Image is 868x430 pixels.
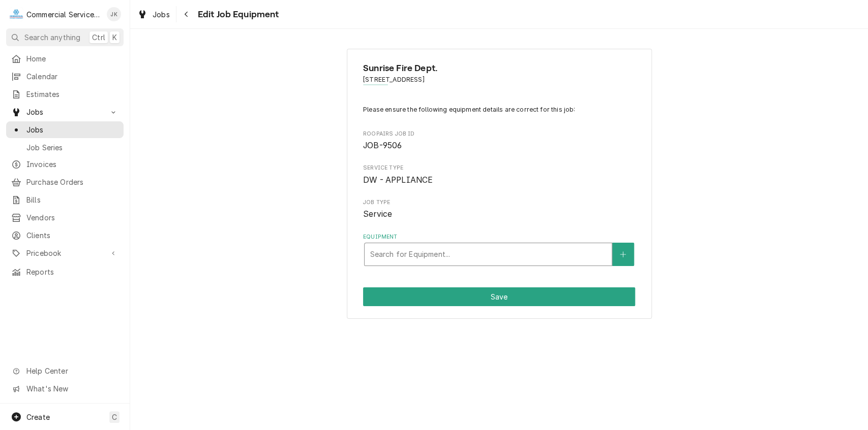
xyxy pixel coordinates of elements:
span: Job Type [363,208,635,220]
span: K [112,32,117,43]
span: Help Center [26,366,117,376]
span: Pricebook [26,248,103,258]
div: C [9,7,23,21]
div: Roopairs Job ID [363,130,635,152]
span: Jobs [26,124,118,135]
span: Service Type [363,174,635,186]
button: Navigate back [178,6,195,22]
a: Bills [6,191,124,208]
span: C [112,412,117,422]
a: Jobs [6,121,124,138]
a: Reports [6,263,124,280]
a: Purchase Orders [6,174,124,190]
div: Client Information [363,61,635,92]
div: Job Type [363,199,635,220]
span: Jobs [153,9,170,20]
span: DW - APPLIANCE [363,175,433,185]
span: Edit Job Equipment [195,8,279,21]
span: Estimates [26,89,118,100]
span: Home [26,53,118,64]
div: Button Group [363,287,635,306]
div: Job Equipment Summary [363,105,635,266]
div: John Key's Avatar [107,7,121,21]
button: Search anythingCtrlK [6,28,124,46]
span: Create [26,413,50,421]
span: Bills [26,194,118,205]
a: Calendar [6,68,124,85]
p: Please ensure the following equipment details are correct for this job: [363,105,635,114]
div: Button Group Row [363,287,635,306]
span: Roopairs Job ID [363,140,635,152]
a: Go to Pricebook [6,245,124,261]
span: Ctrl [92,32,105,43]
div: JK [107,7,121,21]
span: What's New [26,383,117,394]
span: JOB-9506 [363,141,402,150]
span: Calendar [26,71,118,82]
button: Save [363,287,635,306]
a: Go to Help Center [6,362,124,379]
div: Job Equipment Summary Form [347,49,652,319]
label: Equipment [363,233,635,241]
span: Jobs [26,107,103,117]
span: Vendors [26,212,118,223]
a: Job Series [6,139,124,156]
span: Service Type [363,164,635,172]
a: Vendors [6,209,124,226]
div: Equipment [363,233,635,266]
a: Go to What's New [6,380,124,397]
span: Job Type [363,199,635,207]
a: Home [6,50,124,67]
span: Search anything [24,32,80,43]
svg: Create New Equipment [620,251,626,258]
div: Commercial Service Co. [26,9,101,20]
span: Service [363,209,392,219]
span: Address [363,75,635,84]
span: Name [363,61,635,75]
div: Commercial Service Co.'s Avatar [9,7,23,21]
a: Go to Jobs [6,104,124,120]
span: Purchase Orders [26,177,118,187]
span: Invoices [26,159,118,170]
a: Clients [6,227,124,244]
a: Jobs [133,6,174,23]
span: Job Series [26,142,118,153]
span: Reports [26,267,118,277]
div: Service Type [363,164,635,186]
button: Create New Equipment [612,243,634,266]
span: Clients [26,230,118,241]
a: Estimates [6,86,124,103]
a: Invoices [6,156,124,173]
span: Roopairs Job ID [363,130,635,138]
